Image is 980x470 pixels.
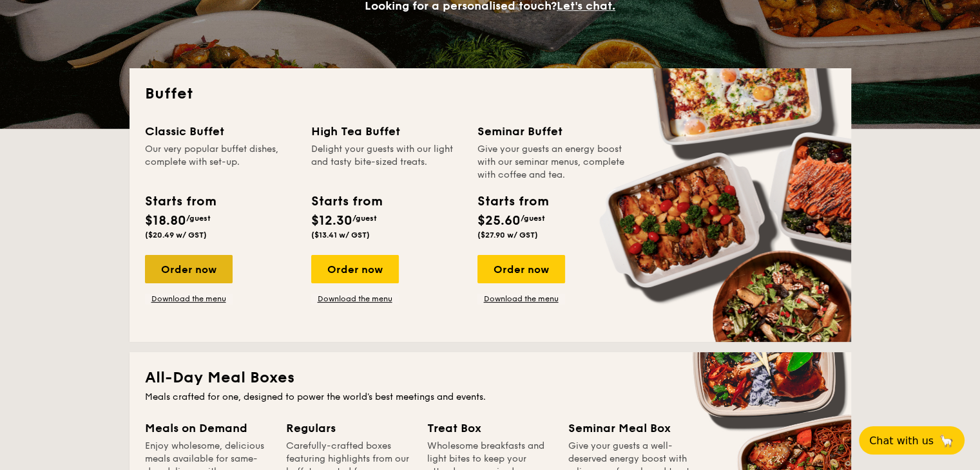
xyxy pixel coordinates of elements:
[145,230,207,240] span: ($20.49 w/ GST)
[311,143,462,182] div: Delight your guests with our light and tasty bite-sized treats.
[145,143,296,182] div: Our very popular buffet dishes, complete with set-up.
[521,214,545,223] span: /guest
[145,419,271,437] div: Meals on Demand
[145,84,836,104] h2: Buffet
[477,294,565,304] a: Download the menu
[427,419,553,437] div: Treat Box
[145,213,186,229] span: $18.80
[145,255,233,283] div: Order now
[859,426,965,455] button: Chat with us🦙
[311,255,399,283] div: Order now
[477,143,628,182] div: Give your guests an energy boost with our seminar menus, complete with coffee and tea.
[477,192,548,211] div: Starts from
[477,255,565,283] div: Order now
[477,122,628,140] div: Seminar Buffet
[145,391,836,404] div: Meals crafted for one, designed to power the world's best meetings and events.
[145,192,215,211] div: Starts from
[186,214,211,223] span: /guest
[286,419,412,437] div: Regulars
[311,192,381,211] div: Starts from
[869,435,934,447] span: Chat with us
[477,213,521,229] span: $25.60
[145,122,296,140] div: Classic Buffet
[477,230,538,240] span: ($27.90 w/ GST)
[145,294,233,304] a: Download the menu
[352,214,377,223] span: /guest
[311,213,352,229] span: $12.30
[145,368,836,388] h2: All-Day Meal Boxes
[311,122,462,140] div: High Tea Buffet
[568,419,694,437] div: Seminar Meal Box
[311,294,399,304] a: Download the menu
[311,230,370,240] span: ($13.41 w/ GST)
[939,433,954,448] span: 🦙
